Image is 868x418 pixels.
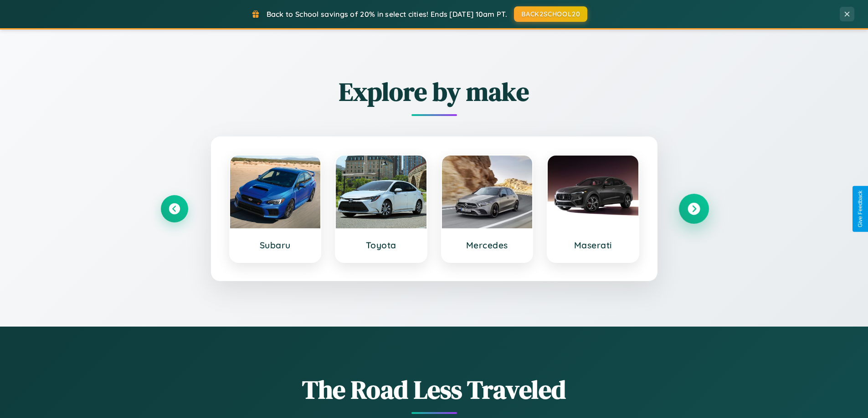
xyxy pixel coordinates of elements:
[161,74,708,109] h2: Explore by make
[345,240,417,251] h3: Toyota
[514,6,587,22] button: BACK2SCHOOL20
[267,10,507,19] span: Back to School savings of 20% in select cities! Ends [DATE] 10am PT.
[557,240,629,251] h3: Maserati
[161,372,708,407] h1: The Road Less Traveled
[451,240,524,251] h3: Mercedes
[239,240,312,251] h3: Subaru
[857,191,863,227] div: Give Feedback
